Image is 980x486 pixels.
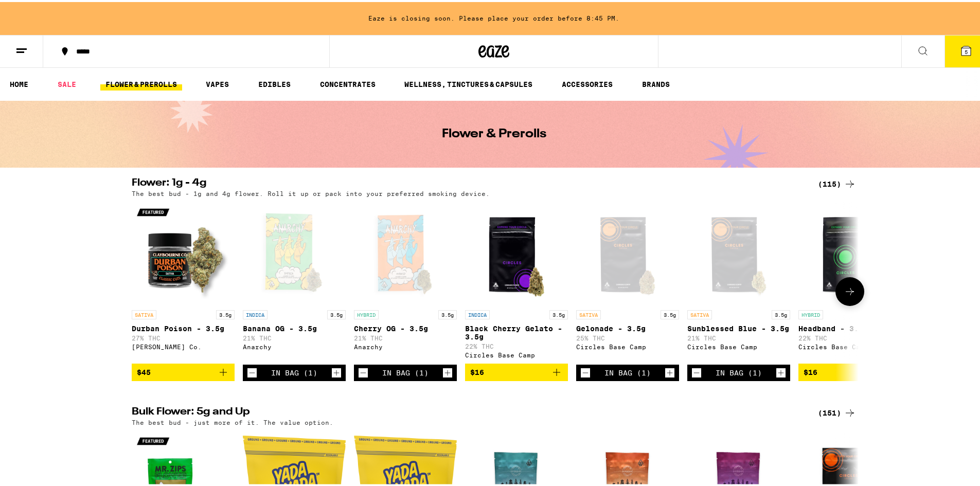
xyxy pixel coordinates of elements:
a: Open page for Gelonade - 3.5g from Circles Base Camp [576,200,679,363]
p: 22% THC [798,333,901,339]
a: WELLNESS, TINCTURES & CAPSULES [399,76,538,88]
a: CONCENTRATES [315,76,381,88]
div: In Bag (1) [716,367,762,375]
span: $16 [470,366,484,374]
p: 22% THC [465,341,568,348]
div: In Bag (1) [271,367,317,375]
img: Circles Base Camp - Headband - 3.5g [798,200,901,303]
button: Increment [776,366,786,376]
div: [PERSON_NAME] Co. [132,341,235,348]
p: Headband - 3.5g [798,322,901,331]
a: FLOWER & PREROLLS [100,76,182,88]
p: 21% THC [687,333,790,339]
div: In Bag (1) [604,367,651,375]
p: 21% THC [243,333,346,339]
div: Circles Base Camp [576,341,679,348]
a: Open page for Sunblessed Blue - 3.5g from Circles Base Camp [687,200,790,363]
div: In Bag (1) [382,367,429,375]
a: HOME [5,76,33,88]
a: (151) [818,405,856,417]
p: 3.5g [327,308,346,317]
p: 3.5g [438,308,457,317]
p: INDICA [465,308,490,317]
p: HYBRID [354,308,379,317]
p: HYBRID [798,308,823,317]
button: Decrement [247,366,257,376]
button: Increment [331,366,342,376]
button: Increment [442,366,453,376]
img: Circles Base Camp - Black Cherry Gelato - 3.5g [465,200,568,303]
p: SATIVA [132,308,156,317]
a: (115) [818,176,856,188]
a: Open page for Black Cherry Gelato - 3.5g from Circles Base Camp [465,200,568,362]
a: Open page for Durban Poison - 3.5g from Claybourne Co. [132,200,235,362]
button: BRANDS [637,76,675,88]
p: The best bud - just more of it. The value option. [132,417,333,424]
button: Decrement [358,366,368,376]
button: Decrement [691,366,702,376]
div: Circles Base Camp [465,350,568,356]
button: Decrement [580,366,591,376]
a: ACCESSORIES [557,76,618,88]
div: Circles Base Camp [687,341,790,348]
p: Gelonade - 3.5g [576,322,679,331]
p: Black Cherry Gelato - 3.5g [465,322,568,339]
img: Claybourne Co. - Durban Poison - 3.5g [132,200,235,303]
div: Anarchy [354,341,457,348]
a: SALE [52,76,81,88]
p: 25% THC [576,333,679,339]
p: Sunblessed Blue - 3.5g [687,322,790,331]
button: Add to bag [132,362,235,379]
p: INDICA [243,308,268,317]
a: EDIBLES [253,76,296,88]
p: SATIVA [687,308,712,317]
p: Banana OG - 3.5g [243,322,346,331]
p: Cherry OG - 3.5g [354,322,457,331]
p: 21% THC [354,333,457,339]
p: Durban Poison - 3.5g [132,322,235,331]
a: Open page for Banana OG - 3.5g from Anarchy [243,200,346,363]
button: Add to bag [465,362,568,379]
button: Increment [665,366,675,376]
div: Circles Base Camp [798,341,901,348]
div: Anarchy [243,341,346,348]
p: The best bud - 1g and 4g flower. Roll it up or pack into your preferred smoking device. [132,188,490,195]
h2: Flower: 1g - 4g [132,176,806,188]
span: $45 [137,366,151,374]
a: Open page for Cherry OG - 3.5g from Anarchy [354,200,457,363]
p: 3.5g [549,308,568,317]
span: $16 [804,366,817,374]
button: Add to bag [798,362,901,379]
h2: Bulk Flower: 5g and Up [132,405,806,417]
p: SATIVA [576,308,601,317]
p: 3.5g [661,308,679,317]
p: 3.5g [216,308,235,317]
span: 5 [965,47,968,53]
p: 27% THC [132,333,235,339]
a: Open page for Headband - 3.5g from Circles Base Camp [798,200,901,362]
p: 3.5g [772,308,790,317]
h1: Flower & Prerolls [442,126,546,138]
a: VAPES [201,76,234,88]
